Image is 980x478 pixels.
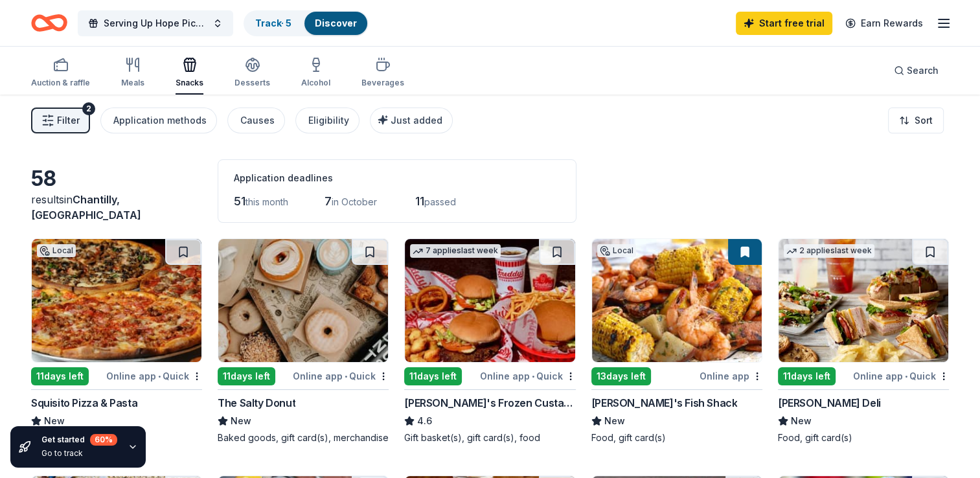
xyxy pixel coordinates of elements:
[345,371,347,381] span: •
[227,108,285,133] button: Causes
[417,413,432,429] span: 4.6
[404,367,462,385] div: 11 days left
[244,10,369,36] button: Track· 5Discover
[176,78,203,88] div: Snacks
[218,431,389,444] div: Baked goods, gift card(s), merchandise
[778,431,949,444] div: Food, gift card(s)
[778,395,881,411] div: [PERSON_NAME] Deli
[31,52,90,95] button: Auction & raffle
[778,238,949,444] a: Image for McAlister's Deli2 applieslast week11days leftOnline app•Quick[PERSON_NAME] DeliNewFood,...
[591,395,738,411] div: [PERSON_NAME]'s Fish Shack
[31,166,202,192] div: 58
[597,244,636,257] div: Local
[106,368,202,384] div: Online app Quick
[361,78,404,88] div: Beverages
[31,238,202,444] a: Image for Squisito Pizza & PastaLocal11days leftOnline app•QuickSquisito Pizza & PastaNewFood, gi...
[424,196,456,207] span: passed
[907,63,939,78] span: Search
[791,413,812,429] span: New
[234,194,245,208] span: 51
[592,239,762,362] img: Image for Ford's Fish Shack
[158,371,161,381] span: •
[391,115,442,126] span: Just added
[31,193,141,222] span: Chantilly, [GEOGRAPHIC_DATA]
[315,17,357,28] a: Discover
[113,113,207,128] div: Application methods
[234,52,270,95] button: Desserts
[82,102,95,115] div: 2
[31,367,89,385] div: 11 days left
[32,239,201,362] img: Image for Squisito Pizza & Pasta
[838,12,931,35] a: Earn Rewards
[915,113,933,128] span: Sort
[218,395,295,411] div: The Salty Donut
[44,413,65,429] span: New
[308,113,349,128] div: Eligibility
[591,431,762,444] div: Food, gift card(s)
[295,108,359,133] button: Eligibility
[591,367,651,385] div: 13 days left
[218,238,389,444] a: Image for The Salty Donut11days leftOnline app•QuickThe Salty DonutNewBaked goods, gift card(s), ...
[293,368,389,384] div: Online app Quick
[78,10,233,36] button: Serving Up Hope Pickleball Tournament Fundraiser
[301,78,330,88] div: Alcohol
[31,108,90,133] button: Filter2
[888,108,944,133] button: Sort
[41,448,117,459] div: Go to track
[361,52,404,95] button: Beverages
[234,170,560,186] div: Application deadlines
[736,12,832,35] a: Start free trial
[31,193,141,222] span: in
[121,52,144,95] button: Meals
[778,367,836,385] div: 11 days left
[57,113,80,128] span: Filter
[121,78,144,88] div: Meals
[405,239,575,362] img: Image for Freddy's Frozen Custard & Steakburgers
[370,108,453,133] button: Just added
[883,58,949,84] button: Search
[176,52,203,95] button: Snacks
[404,431,575,444] div: Gift basket(s), gift card(s), food
[37,244,76,257] div: Local
[31,8,67,38] a: Home
[301,52,330,95] button: Alcohol
[415,194,424,208] span: 11
[255,17,291,28] a: Track· 5
[100,108,217,133] button: Application methods
[784,244,874,258] div: 2 applies last week
[231,413,251,429] span: New
[905,371,907,381] span: •
[218,239,388,362] img: Image for The Salty Donut
[591,238,762,444] a: Image for Ford's Fish ShackLocal13days leftOnline app[PERSON_NAME]'s Fish ShackNewFood, gift card(s)
[31,78,90,88] div: Auction & raffle
[325,194,332,208] span: 7
[604,413,625,429] span: New
[404,395,575,411] div: [PERSON_NAME]'s Frozen Custard & Steakburgers
[245,196,288,207] span: this month
[104,16,207,31] span: Serving Up Hope Pickleball Tournament Fundraiser
[404,238,575,444] a: Image for Freddy's Frozen Custard & Steakburgers7 applieslast week11days leftOnline app•Quick[PER...
[532,371,534,381] span: •
[218,367,275,385] div: 11 days left
[41,434,117,446] div: Get started
[240,113,275,128] div: Causes
[31,192,202,223] div: results
[700,368,762,384] div: Online app
[853,368,949,384] div: Online app Quick
[480,368,576,384] div: Online app Quick
[31,395,137,411] div: Squisito Pizza & Pasta
[410,244,501,258] div: 7 applies last week
[779,239,948,362] img: Image for McAlister's Deli
[90,434,117,446] div: 60 %
[234,78,270,88] div: Desserts
[332,196,377,207] span: in October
